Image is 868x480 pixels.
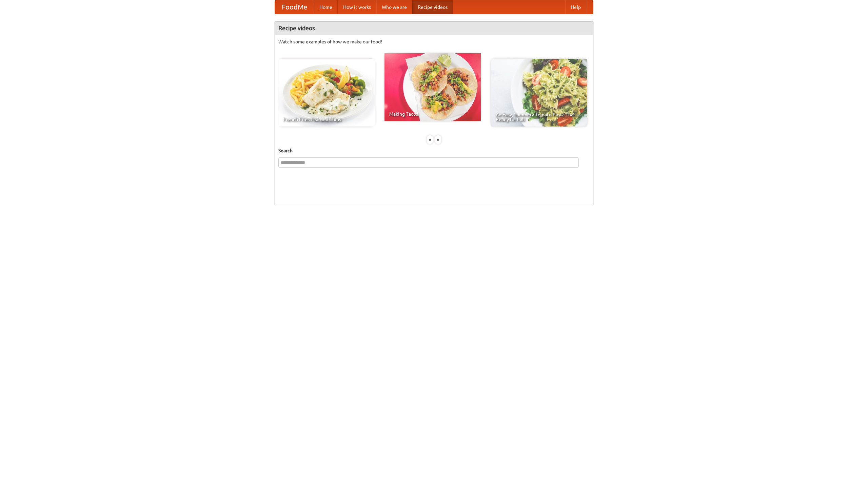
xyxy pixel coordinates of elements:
[412,0,453,14] a: Recipe videos
[338,0,376,14] a: How it works
[275,21,593,35] h4: Recipe videos
[496,112,583,122] span: An Easy, Summery Tomato Pasta That's Ready for Fall
[283,117,370,122] span: French Fries Fish and Chips
[275,0,314,14] a: FoodMe
[565,0,586,14] a: Help
[278,147,590,154] h5: Search
[278,59,375,127] a: French Fries Fish and Chips
[376,0,412,14] a: Who we are
[389,112,476,116] span: Making Tacos
[435,135,441,144] div: »
[491,59,587,127] a: An Easy, Summery Tomato Pasta That's Ready for Fall
[314,0,338,14] a: Home
[427,135,433,144] div: «
[278,38,590,45] p: Watch some examples of how we make our food!
[384,53,481,121] a: Making Tacos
